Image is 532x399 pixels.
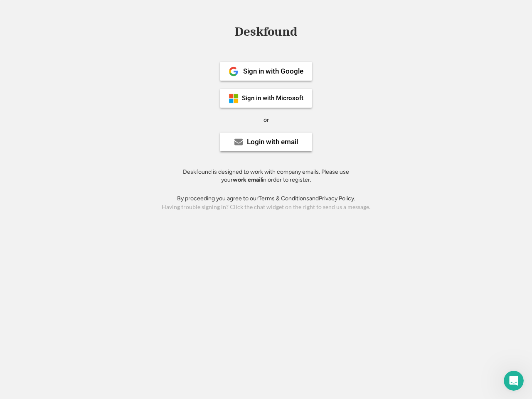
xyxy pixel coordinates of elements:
div: or [264,116,269,124]
a: Privacy Policy. [319,195,355,202]
img: ms-symbollockup_mssymbol_19.png [229,94,239,103]
strong: work email [233,176,262,183]
div: Sign in with Google [243,68,303,75]
div: Login with email [247,138,298,145]
div: Sign in with Microsoft [242,95,303,101]
div: Deskfound is designed to work with company emails. Please use your in order to register. [172,168,360,184]
div: By proceeding you agree to our and [177,195,355,203]
div: Deskfound [231,25,301,38]
a: Terms & Conditions [259,195,309,202]
img: 1024px-Google__G__Logo.svg.png [229,66,239,76]
iframe: Intercom live chat [504,371,524,391]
